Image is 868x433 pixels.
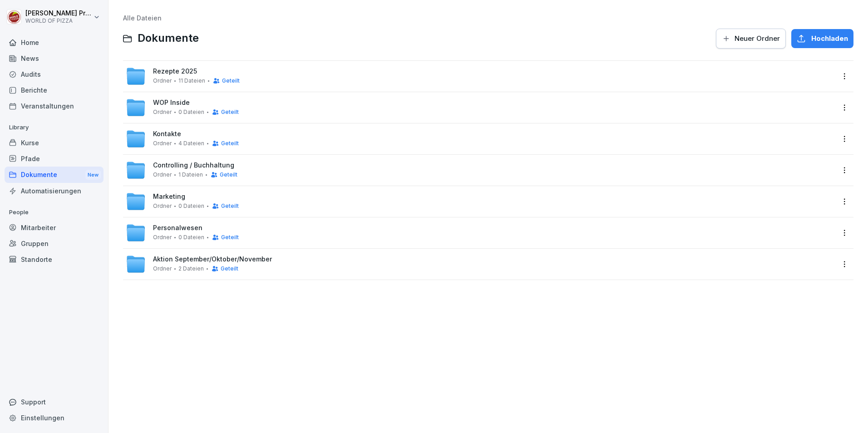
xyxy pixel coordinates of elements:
span: Geteilt [221,234,239,241]
a: DokumenteNew [5,167,104,183]
span: 1 Dateien [178,172,203,178]
button: Neuer Ordner [716,29,786,49]
a: Standorte [5,251,104,267]
span: Ordner [153,78,172,84]
p: Library [5,120,104,135]
a: Veranstaltungen [5,98,104,114]
span: Ordner [153,234,172,241]
a: Einstellungen [5,410,104,426]
span: 0 Dateien [178,109,204,115]
a: PersonalwesenOrdner0 DateienGeteilt [126,223,834,243]
a: Automatisierungen [5,183,104,199]
a: Aktion September/Oktober/NovemberOrdner2 DateienGeteilt [126,254,834,274]
a: Gruppen [5,236,104,251]
a: Audits [5,66,104,82]
a: Berichte [5,82,104,98]
a: KontakteOrdner4 DateienGeteilt [126,129,834,149]
span: Ordner [153,172,172,178]
span: Geteilt [220,172,237,178]
a: News [5,50,104,66]
span: 0 Dateien [178,203,204,209]
div: Dokumente [5,167,104,183]
a: MarketingOrdner0 DateienGeteilt [126,192,834,212]
span: Rezepte 2025 [153,68,197,75]
a: WOP InsideOrdner0 DateienGeteilt [126,98,834,118]
span: Ordner [153,203,172,209]
div: Support [5,394,104,410]
span: Dokumente [138,32,199,45]
span: Geteilt [221,140,239,147]
span: Controlling / Buchhaltung [153,162,234,169]
span: Geteilt [221,266,238,272]
a: Pfade [5,151,104,167]
span: Kontakte [153,130,181,138]
span: 0 Dateien [178,234,204,241]
a: Alle Dateien [123,14,162,22]
div: New [85,170,101,180]
span: Aktion September/Oktober/November [153,256,272,263]
a: Rezepte 2025Ordner11 DateienGeteilt [126,66,834,86]
a: Home [5,34,104,50]
span: Ordner [153,109,172,115]
p: [PERSON_NAME] Proschwitz [25,10,92,17]
span: Geteilt [221,203,239,209]
span: Geteilt [222,78,240,84]
span: Hochladen [811,34,848,44]
span: 2 Dateien [178,266,204,272]
span: Marketing [153,193,185,201]
span: Geteilt [221,109,239,115]
a: Kurse [5,135,104,151]
span: Ordner [153,266,172,272]
p: WORLD OF PIZZA [25,18,92,24]
a: Controlling / BuchhaltungOrdner1 DateienGeteilt [126,160,834,180]
button: Hochladen [791,29,853,48]
span: Ordner [153,140,172,147]
span: WOP Inside [153,99,190,107]
a: Mitarbeiter [5,220,104,236]
span: Personalwesen [153,224,202,232]
p: People [5,205,104,220]
span: 4 Dateien [178,140,204,147]
span: Neuer Ordner [735,34,780,44]
span: 11 Dateien [178,78,205,84]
